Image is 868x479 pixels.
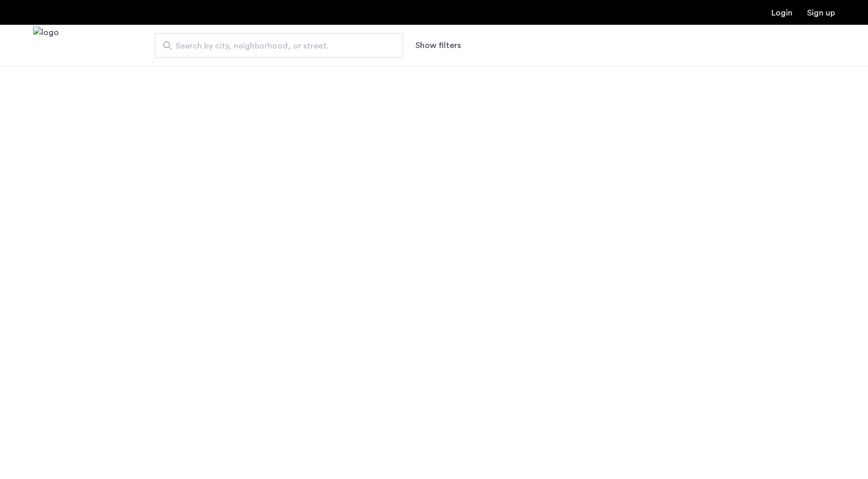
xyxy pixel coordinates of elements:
[155,33,403,58] input: Apartment Search
[33,26,59,65] a: Cazamio Logo
[807,9,835,17] a: Registration
[176,40,374,52] span: Search by city, neighborhood, or street.
[415,39,461,52] button: Show or hide filters
[771,9,793,17] a: Login
[33,26,59,65] img: logo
